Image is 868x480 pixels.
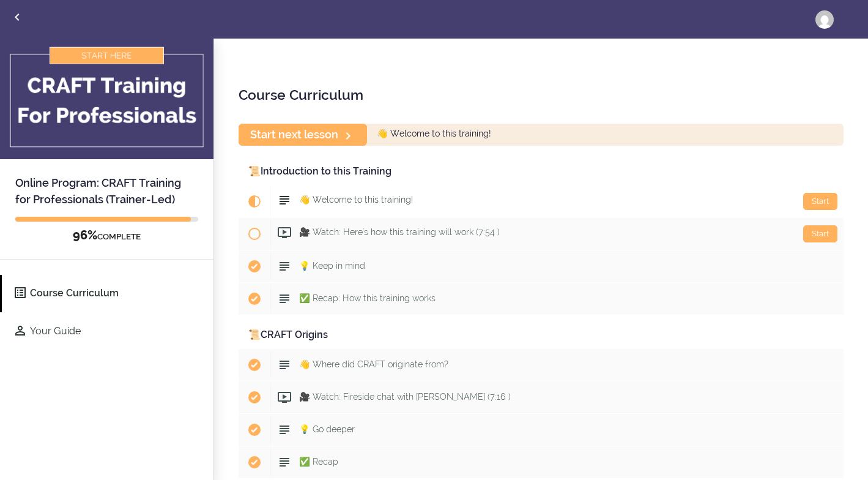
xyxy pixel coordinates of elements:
span: Completed item [239,446,270,478]
a: Current item Start 👋 Welcome to this training! [239,186,844,217]
a: Completed item ✅ Recap [239,446,844,478]
span: 💡 Go deeper [299,424,355,434]
span: Completed item [239,283,270,315]
span: Completed item [239,381,270,413]
span: Completed item [239,349,270,381]
span: 🎥 Watch: Fireside chat with [PERSON_NAME] (7:16 ) [299,392,511,402]
span: 🎥 Watch: Here's how this training will work (7:54 ) [299,227,500,237]
span: 96% [73,228,97,242]
div: Start [803,225,837,242]
div: 📜CRAFT Origins [239,321,844,349]
a: Your Guide [2,313,213,350]
h2: Course Curriculum [239,84,844,105]
a: Completed item 💡 Keep in mind [239,250,844,282]
a: Start 🎥 Watch: Here's how this training will work (7:54 ) [239,218,844,250]
span: ✅ Recap [299,457,338,467]
span: Completed item [239,414,270,446]
a: Completed item ✅ Recap: How this training works [239,283,844,315]
div: 📜Introduction to this Training [239,158,844,186]
span: 👋 Welcome to this training! [377,129,491,139]
a: Completed item 💡 Go deeper [239,414,844,446]
img: pottorfl@comcast.net [815,10,834,29]
a: Start next lesson [239,124,367,145]
div: COMPLETE [15,228,198,244]
div: Start [803,193,837,210]
span: 💡 Keep in mind [299,261,365,271]
span: 👋 Welcome to this training! [299,195,413,204]
a: Completed item 🎥 Watch: Fireside chat with [PERSON_NAME] (7:16 ) [239,381,844,413]
span: Completed item [239,250,270,282]
span: 👋 Where did CRAFT originate from? [299,359,448,369]
a: Back to courses [1,1,34,37]
span: ✅ Recap: How this training works [299,293,436,303]
a: Course Curriculum [2,275,213,312]
a: Completed item 👋 Where did CRAFT originate from? [239,349,844,381]
svg: Back to courses [10,10,24,24]
span: Current item [239,186,270,217]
